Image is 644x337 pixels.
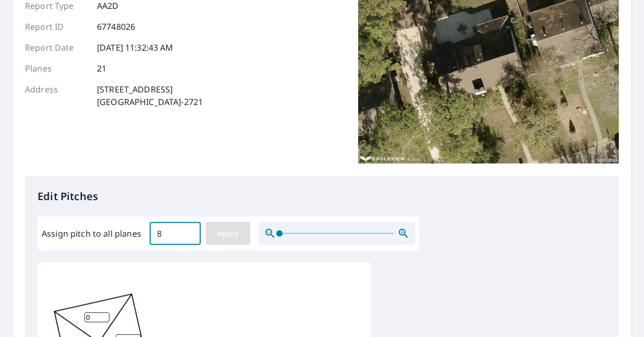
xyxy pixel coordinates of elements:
[97,41,174,54] p: [DATE] 11:32:43 AM
[150,219,201,248] input: 00.0
[38,189,606,204] p: Edit Pitches
[25,83,88,108] p: Address
[25,41,88,54] p: Report Date
[97,83,203,108] p: [STREET_ADDRESS] [GEOGRAPHIC_DATA]-2721
[214,227,242,240] span: Apply
[97,20,135,33] p: 67748026
[206,222,250,245] button: Apply
[25,62,88,75] p: Planes
[25,20,88,33] p: Report ID
[42,227,141,240] label: Assign pitch to all planes
[97,62,106,75] p: 21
